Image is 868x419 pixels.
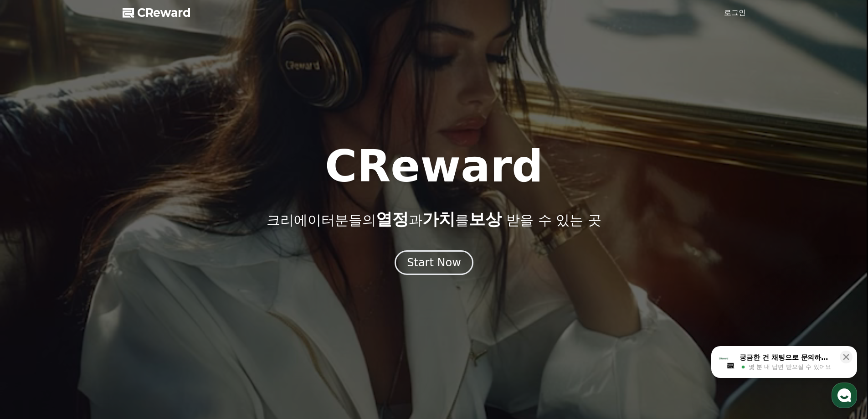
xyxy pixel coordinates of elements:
span: 열정 [376,210,409,228]
a: 로그인 [724,7,746,18]
span: CReward [137,5,191,20]
a: CReward [123,5,191,20]
span: 가치 [422,210,455,228]
h1: CReward [325,145,543,188]
button: Start Now [395,250,473,275]
div: Start Now [407,255,461,270]
p: 크리에이터분들의 과 를 받을 수 있는 곳 [267,210,601,228]
span: 보상 [469,210,502,228]
a: Start Now [395,259,473,268]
